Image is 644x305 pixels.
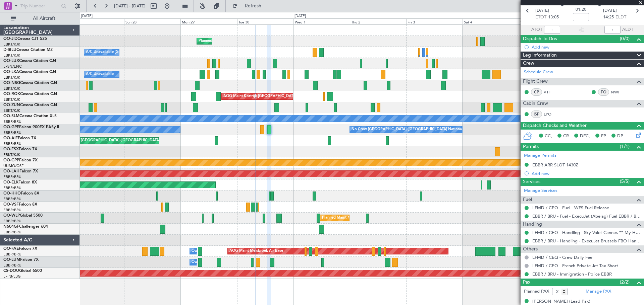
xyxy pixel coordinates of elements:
[603,7,617,14] span: [DATE]
[3,214,20,218] span: OO-WLP
[545,133,552,140] span: CC,
[3,269,42,273] a: CS-DOUGlobal 6500
[519,18,575,24] div: Sun 5
[229,1,269,11] button: Refresh
[237,18,293,24] div: Tue 30
[3,147,19,151] span: OO-FSX
[3,258,20,262] span: OO-LUM
[3,180,18,184] span: OO-ELK
[3,269,19,273] span: CS-DOU
[3,53,20,58] a: EBKT/KJK
[3,147,37,151] a: OO-FSXFalcon 7X
[3,274,21,279] a: LFPB/LBG
[3,214,43,218] a: OO-WLPGlobal 5500
[3,37,17,41] span: OO-JID
[3,141,21,146] a: EBBR/BRU
[532,298,590,305] div: [PERSON_NAME] (Lead Pax)
[523,122,587,130] span: Dispatch Checks and Weather
[180,18,237,24] div: Mon 29
[3,97,20,102] a: EBKT/KJK
[524,152,556,159] a: Manage Permits
[114,3,146,9] span: [DATE] - [DATE]
[322,213,370,223] div: Planned Maint Milan (Linate)
[523,245,538,253] span: Others
[3,37,47,41] a: OO-JIDCessna CJ1 525
[3,208,21,213] a: EBBR/BRU
[3,81,20,85] span: OO-NSG
[617,133,623,140] span: DP
[3,48,16,52] span: D-IBLU
[223,91,297,101] div: AOG Maint Kortrijk-[GEOGRAPHIC_DATA]
[3,64,22,69] a: LFSN/ENC
[532,230,641,235] a: LFMD / CEQ - Handling - Sky Valet Cannes ** My Handling**LFMD / CEQ
[532,263,618,269] a: LFMD / CEQ - French Private Jet Tax Short
[532,205,609,211] a: LFMD / CEQ - Fuel - WFS Fuel Release
[3,192,21,196] span: OO-HHO
[523,78,548,85] span: Flight Crew
[3,92,57,96] a: OO-ROKCessna Citation CJ4
[3,180,37,184] a: OO-ELKFalcon 8X
[523,196,532,204] span: Fuel
[3,247,37,251] a: OO-FAEFalcon 7X
[544,89,559,95] a: VTT
[535,7,549,14] span: [DATE]
[7,13,73,24] button: All Aircraft
[81,13,93,19] div: [DATE]
[524,69,553,76] a: Schedule Crew
[3,75,20,80] a: EBKT/KJK
[3,230,21,235] a: EBBR/BRU
[524,288,549,295] label: Planned PAX
[531,26,542,33] span: ATOT
[3,174,21,179] a: EBBR/BRU
[293,18,350,24] div: Wed 1
[3,70,19,74] span: OO-LXA
[544,111,559,117] a: LPO
[239,4,267,8] span: Refresh
[3,152,20,157] a: EBKT/KJK
[531,88,542,96] div: CP
[576,6,586,13] span: 01:20
[3,263,21,268] a: EBBR/BRU
[3,103,20,107] span: OO-ZUN
[192,257,237,267] div: Owner Melsbroek Air Base
[68,18,124,24] div: Sat 27
[3,203,19,207] span: OO-VSF
[532,213,641,219] a: EBBR / BRU - Fuel - ExecuJet (Abelag) Fuel EBBR / BRU
[523,221,542,228] span: Handling
[3,119,21,124] a: EBBR/BRU
[3,158,19,162] span: OO-GPP
[531,110,542,118] div: ISP
[598,88,609,96] div: FO
[532,162,578,168] div: EBBR ARR SLOT 1430Z
[3,48,53,52] a: D-IBLUCessna Citation M2
[3,114,19,118] span: OO-SLM
[55,136,161,146] div: Planned Maint [GEOGRAPHIC_DATA] ([GEOGRAPHIC_DATA])
[532,171,641,176] div: Add new
[563,133,569,140] span: CR
[124,18,180,24] div: Sun 28
[603,14,614,21] span: 14:25
[3,114,57,118] a: OO-SLMCessna Citation XLS
[3,252,21,257] a: EBBR/BRU
[86,69,114,79] div: A/C Unavailable
[3,59,19,63] span: OO-LUX
[524,187,557,194] a: Manage Services
[601,133,606,140] span: FP
[620,143,630,150] span: (1/1)
[3,219,21,224] a: EBBR/BRU
[615,14,626,21] span: ELDT
[523,35,557,43] span: Dispatch To-Dos
[3,258,39,262] a: OO-LUMFalcon 7X
[544,26,560,34] input: --:--
[3,192,39,196] a: OO-HHOFalcon 8X
[620,279,630,286] span: (2/2)
[620,178,630,185] span: (5/5)
[192,246,237,256] div: Owner Melsbroek Air Base
[548,14,559,21] span: 13:05
[463,18,519,24] div: Sat 4
[3,158,38,162] a: OO-GPPFalcon 7X
[3,70,56,74] a: OO-LXACessna Citation CJ4
[532,271,612,277] a: EBBR / BRU - Immigration - Police EBBR
[586,288,611,295] a: Manage PAX
[523,60,534,67] span: Crew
